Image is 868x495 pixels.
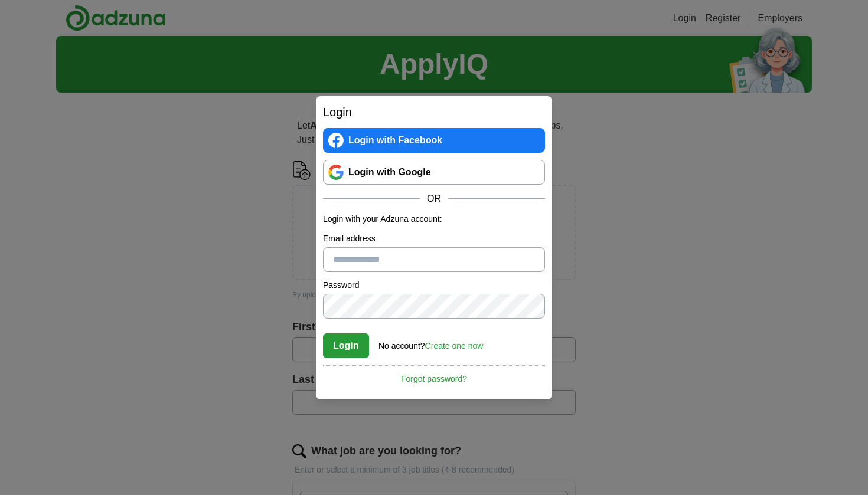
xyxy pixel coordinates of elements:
a: Login with Google [323,160,545,185]
a: Forgot password? [323,365,545,385]
span: OR [420,192,448,206]
a: Login with Facebook [323,128,545,153]
label: Email address [323,232,545,245]
div: No account? [378,333,483,352]
a: Create one now [425,341,484,350]
button: Login [323,333,369,358]
label: Password [323,279,545,291]
p: Login with your Adzuna account: [323,213,545,225]
h2: Login [323,103,545,121]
